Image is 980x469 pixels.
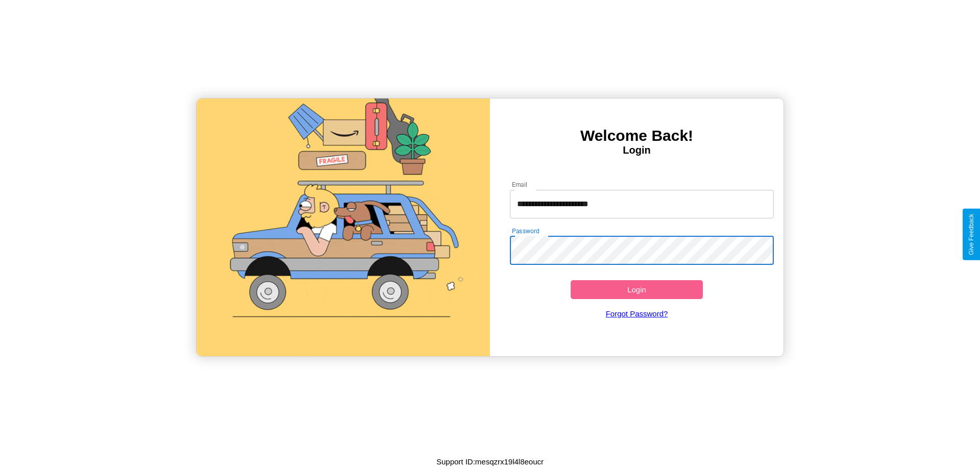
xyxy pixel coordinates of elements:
[490,127,783,144] h3: Welcome Back!
[436,455,544,468] p: Support ID: mesqzrx19l4l8eoucr
[512,227,539,235] label: Password
[197,98,490,356] img: gif
[968,214,975,255] div: Give Feedback
[490,144,783,156] h4: Login
[505,299,769,328] a: Forgot Password?
[571,280,703,299] button: Login
[512,180,528,189] label: Email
